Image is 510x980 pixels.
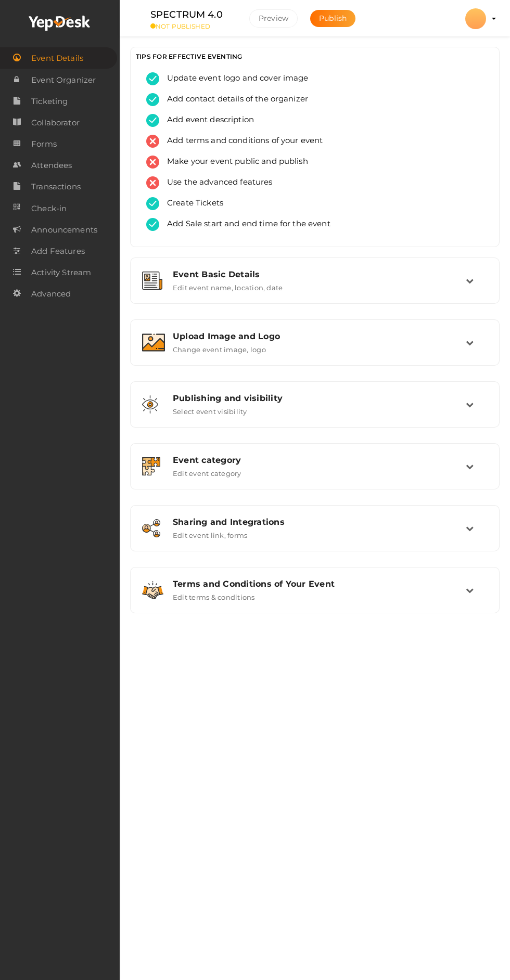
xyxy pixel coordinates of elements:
img: tick-success.svg [146,218,159,231]
img: sharing.svg [142,519,160,537]
span: Ticketing [31,91,68,112]
span: Announcements [31,220,97,240]
label: Edit event name, location, date [173,279,283,292]
span: Event Organizer [31,70,96,91]
span: Make your event public and publish [159,156,308,169]
span: Advanced [31,283,71,304]
span: Transactions [31,176,81,197]
div: Terms and Conditions of Your Event [173,579,466,589]
img: handshake.svg [142,581,163,599]
a: Event Basic Details Edit event name, location, date [136,284,494,294]
label: Select event visibility [173,403,247,416]
a: Publishing and visibility Select event visibility [136,408,494,418]
span: Update event logo and cover image [159,72,309,85]
label: Edit event link, forms [173,527,247,539]
span: Add Features [31,241,85,262]
img: image.svg [142,333,165,352]
a: Sharing and Integrations Edit event link, forms [136,532,494,541]
img: tick-success.svg [146,93,159,106]
span: Event Details [31,48,83,69]
a: Upload Image and Logo Change event image, logo [136,346,494,356]
a: Event category Edit event category [136,470,494,480]
label: Change event image, logo [173,341,266,354]
div: Upload Image and Logo [173,331,466,341]
label: SPECTRUM 4.0 [150,7,223,22]
h3: TIPS FOR EFFECTIVE EVENTING [136,53,494,60]
span: Publish [319,14,347,23]
img: category.svg [142,457,160,475]
span: Add terms and conditions of your event [159,135,323,148]
img: event-details.svg [142,272,162,290]
span: Add contact details of the organizer [159,93,308,106]
span: Attendees [31,155,72,176]
label: Edit terms & conditions [173,589,255,601]
span: Activity Stream [31,262,91,283]
div: Event category [173,455,466,465]
div: Event Basic Details [173,269,466,279]
small: NOT PUBLISHED [150,22,234,30]
button: Preview [249,9,298,28]
img: error.svg [146,176,159,189]
label: Edit event category [173,465,241,478]
span: Create Tickets [159,197,223,210]
button: Publish [310,10,355,27]
span: Publishing and visibility [173,393,283,403]
img: error.svg [146,135,159,148]
span: Collaborator [31,112,80,133]
a: Terms and Conditions of Your Event Edit terms & conditions [136,594,494,603]
div: Sharing and Integrations [173,517,466,527]
img: error.svg [146,156,159,169]
img: tick-success.svg [146,114,159,127]
span: Check-in [31,198,67,219]
img: shared-vision.svg [142,395,158,414]
span: Use the advanced features [159,176,273,189]
img: tick-success.svg [146,72,159,85]
span: Add event description [159,114,254,127]
span: Add Sale start and end time for the event [159,218,330,231]
img: tick-success.svg [146,197,159,210]
span: Forms [31,134,57,154]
